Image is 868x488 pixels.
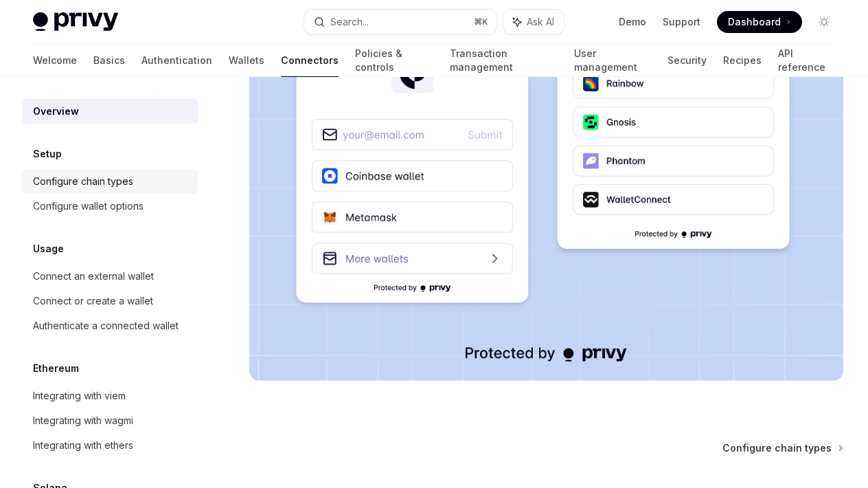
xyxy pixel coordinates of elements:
[33,103,79,120] div: Overview
[33,318,179,334] div: Authenticate a connected wallet
[33,412,133,429] div: Integrating with wagmi
[33,44,77,77] a: Welcome
[22,264,198,289] a: Connect an external wallet
[330,14,369,30] div: Search...
[450,44,558,77] a: Transaction management
[281,44,339,77] a: Connectors
[503,10,564,34] button: Ask AI
[304,10,497,34] button: Search...⌘K
[527,15,554,29] span: Ask AI
[33,241,64,257] h5: Usage
[619,15,646,29] a: Demo
[723,44,762,77] a: Recipes
[229,44,264,77] a: Wallets
[93,44,125,77] a: Basics
[722,441,842,455] a: Configure chain types
[22,384,198,408] a: Integrating with viem
[22,194,198,219] a: Configure wallet options
[33,198,144,214] div: Configure wallet options
[22,99,198,124] a: Overview
[141,44,212,77] a: Authentication
[663,15,700,29] a: Support
[778,44,835,77] a: API reference
[33,173,133,190] div: Configure chain types
[22,169,198,194] a: Configure chain types
[33,268,154,285] div: Connect an external wallet
[22,408,198,433] a: Integrating with wagmi
[667,44,707,77] a: Security
[722,441,832,455] span: Configure chain types
[22,433,198,458] a: Integrating with ethers
[574,44,651,77] a: User management
[33,146,62,162] h5: Setup
[33,437,133,454] div: Integrating with ethers
[22,289,198,313] a: Connect or create a wallet
[717,11,802,33] a: Dashboard
[22,313,198,338] a: Authenticate a connected wallet
[33,12,118,32] img: light logo
[33,388,126,404] div: Integrating with viem
[33,293,153,309] div: Connect or create a wallet
[33,360,79,377] h5: Ethereum
[728,15,781,29] span: Dashboard
[813,11,835,33] button: Toggle dark mode
[474,16,488,27] span: ⌘ K
[355,44,433,77] a: Policies & controls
